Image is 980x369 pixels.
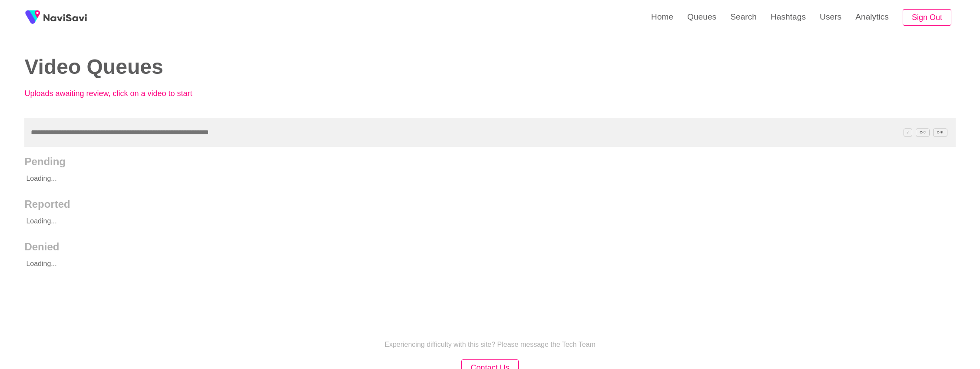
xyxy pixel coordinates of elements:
[24,89,215,98] p: Uploads awaiting review, click on a video to start
[43,13,87,22] img: fireSpot
[24,168,862,189] p: Loading...
[904,128,912,136] span: /
[24,56,477,79] h2: Video Queues
[24,253,862,275] p: Loading...
[933,128,947,136] span: C^K
[24,198,955,210] h2: Reported
[384,341,596,349] p: Experiencing difficulty with this site? Please message the Tech Team
[24,241,955,253] h2: Denied
[916,128,930,136] span: C^J
[903,9,951,26] button: Sign Out
[24,210,862,232] p: Loading...
[22,7,43,28] img: fireSpot
[24,156,955,168] h2: Pending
